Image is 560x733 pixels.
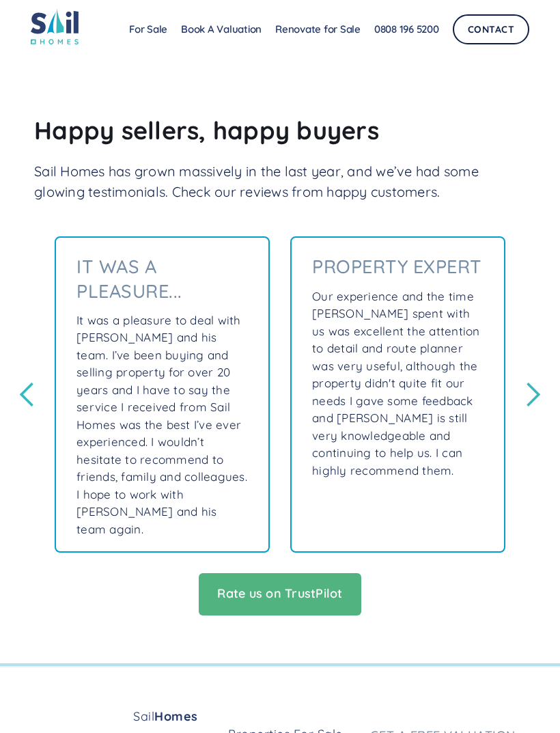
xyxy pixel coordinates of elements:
a: Rate us on TrustPilot [199,573,361,616]
p: It was a pleasure to deal with [PERSON_NAME] and his team. I’ve been buying and selling property ... [76,312,248,538]
strong: Homes [154,708,198,724]
a: For Sale [122,16,174,43]
a: Contact [453,14,530,44]
img: sail home logo colored [31,8,79,44]
div: carousel [34,236,526,553]
h2: Happy sellers, happy buyers [34,116,526,144]
a: Renovate for Sale [268,16,367,43]
div: next slide [505,236,560,553]
h3: It was a pleasure... [76,255,248,303]
p: Our experience and the time [PERSON_NAME] spent with us was excellent the attention to detail and... [312,288,484,480]
h3: Property Expert [312,255,482,279]
a: Book A Valuation [174,16,268,43]
a: 0808 196 5200 [367,16,446,43]
p: Sail Homes has grown massively in the last year, and we’ve had some glowing testimonials. Check o... [34,161,526,202]
div: 1 of 3 [34,236,526,553]
a: SailHomes [133,708,211,724]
